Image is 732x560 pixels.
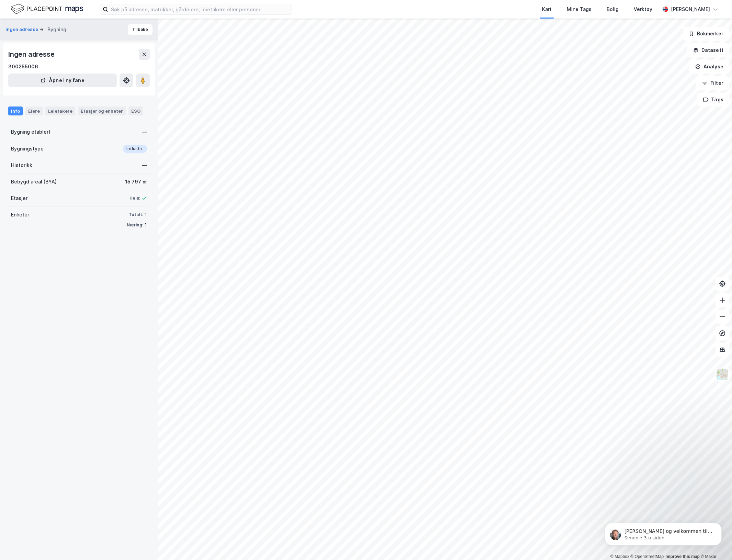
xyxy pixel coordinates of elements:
div: Næring: [127,222,143,228]
div: Bygning [47,25,66,34]
div: Kart [542,5,552,13]
button: Analyse [689,60,729,74]
div: Heis: [129,195,140,201]
div: 1 [145,211,147,219]
a: Mapbox [610,554,629,559]
div: — [142,161,147,169]
button: Ingen adresse [5,26,40,33]
iframe: Intercom notifications melding [595,508,732,557]
div: ESG [128,107,143,115]
div: Etasjer [11,194,27,202]
button: Filter [696,76,729,90]
img: logo.f888ab2527a4732fd821a326f86c7f29.svg [11,3,83,15]
div: Enheter [11,211,29,219]
div: 300255006 [8,63,38,71]
button: Datasett [687,43,729,57]
div: [PERSON_NAME] [671,5,710,13]
div: Historikk [11,161,32,169]
button: Tilbake [128,24,153,35]
div: Ingen adresse [8,49,56,60]
div: Bolig [607,5,619,13]
div: Bygningstype [11,145,44,153]
div: — [142,128,147,136]
button: Åpne i ny fane [8,74,117,87]
div: Totalt: [129,212,143,217]
div: 15 797 ㎡ [125,178,147,186]
input: Søk på adresse, matrikkel, gårdeiere, leietakere eller personer [108,4,292,14]
div: Bebygd areal (BYA) [11,178,57,186]
a: Improve this map [666,554,700,559]
a: OpenStreetMap [631,554,664,559]
div: Leietakere [45,107,75,115]
div: 1 [145,221,147,229]
div: Etasjer og enheter [81,108,123,114]
button: Bokmerker [683,27,729,41]
div: Info [8,107,23,115]
div: Eiere [25,107,43,115]
div: Mine Tags [567,5,592,13]
div: Bygning etablert [11,128,50,136]
button: Tags [697,93,729,107]
div: Verktøy [634,5,652,13]
img: Z [716,368,729,381]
